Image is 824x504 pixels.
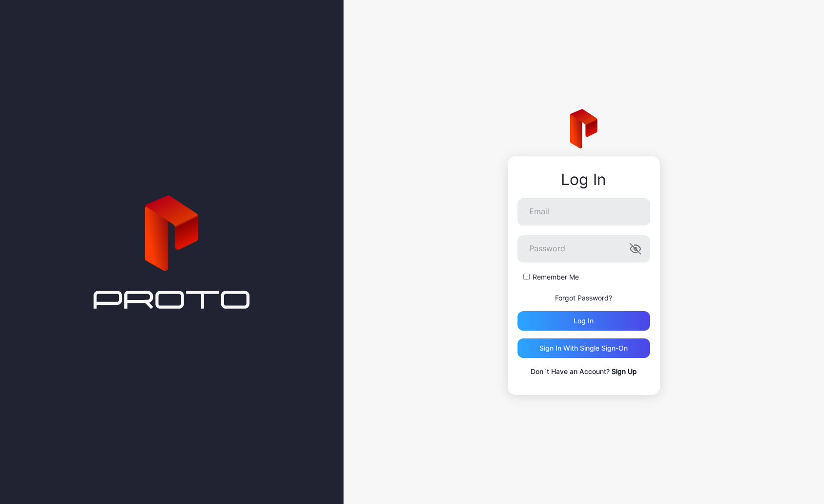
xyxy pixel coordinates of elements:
a: Sign Up [612,367,637,375]
input: Password [517,235,650,262]
div: Sign in With Single Sign-On [539,344,628,352]
div: Log In [517,171,650,188]
input: Email [517,198,650,225]
label: Remember Me [533,272,579,282]
button: Sign in With Single Sign-On [517,338,650,358]
p: Don`t Have an Account? [517,366,650,377]
a: Forgot Password? [555,294,612,302]
button: Log in [517,311,650,331]
div: Log in [574,317,594,325]
button: Password [630,243,641,255]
